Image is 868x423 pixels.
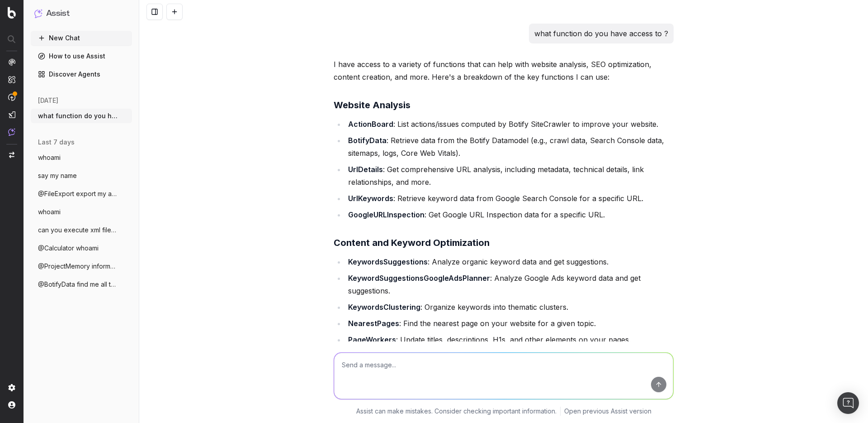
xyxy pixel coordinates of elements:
[348,303,420,312] strong: KeywordsClustering
[38,244,99,253] span: @Calculator whoami
[31,205,132,219] button: whoami
[8,58,15,66] img: Analytics
[348,120,393,129] strong: ActionBoard
[348,165,383,174] strong: UrlDetails
[38,280,118,289] span: @BotifyData find me all the analyses don
[9,152,14,158] img: Switch project
[31,241,132,255] button: @Calculator whoami
[38,96,58,105] span: [DATE]
[38,189,118,198] span: @FileExport export my account informatio
[31,49,132,63] a: How to use Assist
[31,259,132,274] button: @ProjectMemory information about project
[348,257,428,266] strong: KeywordsSuggestions
[334,58,674,83] p: I have access to a variety of functions that can help with website analysis, SEO optimization, co...
[334,237,490,248] strong: Content and Keyword Optimization
[534,27,668,40] p: what function do you have access to ?
[38,111,118,120] span: what function do you have access to ?
[348,319,399,328] strong: NearestPages
[564,407,651,416] a: Open previous Assist version
[31,223,132,237] button: can you execute xml files ?
[345,317,674,330] li: : Find the nearest page on your website for a given topic.
[345,208,674,221] li: : Get Google URL Inspection data for a specific URL.
[348,274,490,283] strong: KeywordSuggestionsGoogleAdsPlanner
[8,384,15,391] img: Setting
[31,168,132,183] button: say my name
[8,93,15,101] img: Activation
[837,392,859,414] div: Open Intercom Messenger
[345,333,674,346] li: : Update titles, descriptions, H1s, and other elements on your pages.
[8,76,15,83] img: Intelligence
[345,192,674,205] li: : Retrieve keyword data from Google Search Console for a specific URL.
[31,150,132,165] button: whoami
[345,272,674,297] li: : Analyze Google Ads keyword data and get suggestions.
[348,194,393,203] strong: UrlKeywords
[38,153,61,162] span: whoami
[348,136,387,145] strong: BotifyData
[8,128,15,136] img: Assist
[345,118,674,130] li: : List actions/issues computed by Botify SiteCrawler to improve your website.
[345,134,674,159] li: : Retrieve data from the Botify Datamodel (e.g., crawl data, Search Console data, sitemaps, logs,...
[8,401,15,409] img: My account
[38,138,75,147] span: last 7 days
[348,335,396,344] strong: PageWorkers
[46,7,70,20] h1: Assist
[31,277,132,292] button: @BotifyData find me all the analyses don
[31,67,132,82] a: Discover Agents
[345,301,674,313] li: : Organize keywords into thematic clusters.
[31,187,132,201] button: @FileExport export my account informatio
[38,171,77,180] span: say my name
[345,163,674,188] li: : Get comprehensive URL analysis, including metadata, technical details, link relationships, and ...
[348,210,425,219] strong: GoogleURLInspection
[34,9,42,18] img: Assist
[345,255,674,268] li: : Analyze organic keyword data and get suggestions.
[31,109,132,123] button: what function do you have access to ?
[8,7,16,19] img: Botify logo
[38,207,61,216] span: whoami
[38,226,118,235] span: can you execute xml files ?
[31,31,132,45] button: New Chat
[334,100,410,111] strong: Website Analysis
[34,7,128,20] button: Assist
[38,262,118,271] span: @ProjectMemory information about project
[8,111,15,118] img: Studio
[356,407,557,416] p: Assist can make mistakes. Consider checking important information.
